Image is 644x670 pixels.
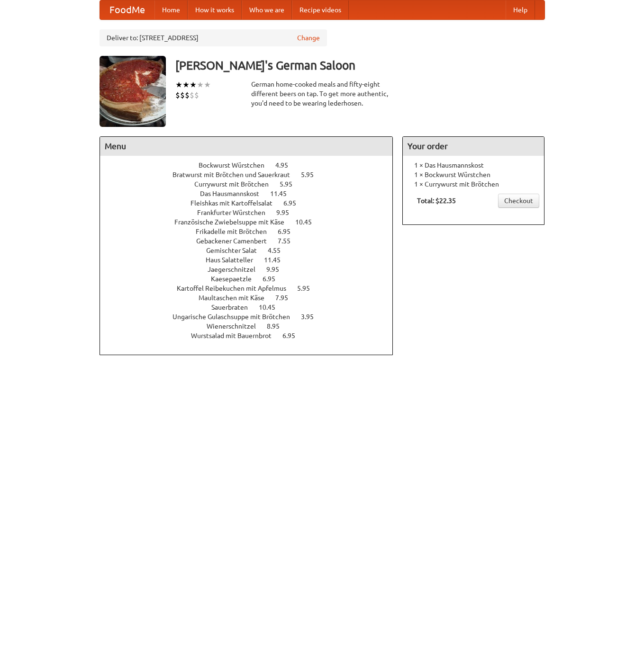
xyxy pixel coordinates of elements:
span: 5.95 [280,180,302,188]
span: 6.95 [282,332,305,339]
a: Change [297,33,320,43]
span: Gebackener Camenbert [196,237,276,245]
span: 11.45 [270,190,296,197]
a: Ungarische Gulaschsuppe mit Brötchen 3.95 [172,313,331,321]
a: Help [506,0,535,19]
span: 9.95 [276,209,299,216]
span: Frankfurter Würstchen [197,209,275,216]
span: Kartoffel Reibekuchen mit Apfelmus [177,285,296,292]
a: Bratwurst mit Brötchen und Sauerkraut 5.95 [172,171,331,179]
span: 6.95 [283,199,306,207]
h3: [PERSON_NAME]'s German Saloon [175,56,545,75]
span: 8.95 [267,322,289,330]
span: Haus Salatteller [206,256,263,264]
span: 6.95 [263,275,285,283]
span: 3.95 [301,313,323,321]
a: Sauerbraten 10.45 [211,304,293,311]
li: ★ [175,80,182,90]
span: Maultaschen mit Käse [199,294,274,302]
span: 7.95 [275,294,298,302]
span: Jaegerschnitzel [208,266,265,273]
span: Bockwurst Würstchen [199,161,274,169]
span: Ungarische Gulaschsuppe mit Brötchen [172,313,299,321]
a: Bockwurst Würstchen 4.95 [199,161,306,169]
a: FoodMe [100,0,154,19]
img: angular.jpg [100,56,166,127]
li: $ [185,90,190,100]
li: ★ [204,80,211,90]
li: $ [175,90,180,100]
li: ★ [182,80,190,90]
span: Das Hausmannskost [200,190,269,197]
li: $ [180,90,185,100]
a: Gemischter Salat 4.55 [206,247,298,254]
a: Maultaschen mit Käse 7.95 [199,294,306,302]
h4: Your order [403,137,544,156]
a: Currywurst mit Brötchen 5.95 [194,180,310,188]
div: German home-cooked meals and fifty-eight different beers on tap. To get more authentic, you'd nee... [251,80,393,108]
a: Kartoffel Reibekuchen mit Apfelmus 5.95 [177,285,327,292]
span: Fleishkas mit Kartoffelsalat [190,199,282,207]
div: Deliver to: [STREET_ADDRESS] [100,29,327,46]
li: 1 × Bockwurst Würstchen [408,170,539,179]
span: 9.95 [266,266,289,273]
a: Home [154,0,188,19]
li: $ [194,90,199,100]
span: Kaesepaetzle [211,275,261,283]
h4: Menu [100,137,393,156]
span: 10.45 [295,218,321,226]
a: Who we are [242,0,292,19]
a: Das Hausmannskost 11.45 [200,190,304,197]
a: Frankfurter Würstchen 9.95 [197,209,307,216]
span: Currywurst mit Brötchen [194,180,278,188]
a: How it works [188,0,242,19]
span: Bratwurst mit Brötchen und Sauerkraut [172,171,299,179]
a: Wienerschnitzel 8.95 [207,322,297,330]
li: ★ [197,80,204,90]
a: Wurstsalad mit Bauernbrot 6.95 [191,332,313,339]
a: Kaesepaetzle 6.95 [211,275,293,283]
a: Frikadelle mit Brötchen 6.95 [196,228,308,235]
a: Gebackener Camenbert 7.55 [196,237,308,245]
span: Wurstsalad mit Bauernbrot [191,332,281,339]
li: 1 × Currywurst mit Brötchen [408,179,539,189]
span: Gemischter Salat [206,247,266,254]
span: 6.95 [278,228,300,235]
span: 5.95 [301,171,323,179]
a: Checkout [498,194,539,208]
span: Frikadelle mit Brötchen [196,228,276,235]
a: Französische Zwiebelsuppe mit Käse 10.45 [174,218,329,226]
a: Haus Salatteller 11.45 [206,256,298,264]
a: Fleishkas mit Kartoffelsalat 6.95 [190,199,314,207]
span: 11.45 [264,256,290,264]
span: 4.55 [268,247,290,254]
li: 1 × Das Hausmannskost [408,161,539,170]
li: $ [190,90,194,100]
span: Wienerschnitzel [207,322,265,330]
span: 4.95 [275,161,298,169]
span: 7.55 [278,237,300,245]
span: 10.45 [259,304,285,311]
span: Französische Zwiebelsuppe mit Käse [174,218,294,226]
b: Total: $22.35 [417,197,456,205]
a: Recipe videos [292,0,349,19]
span: 5.95 [297,285,319,292]
li: ★ [190,80,197,90]
a: Jaegerschnitzel 9.95 [208,266,297,273]
span: Sauerbraten [211,304,257,311]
